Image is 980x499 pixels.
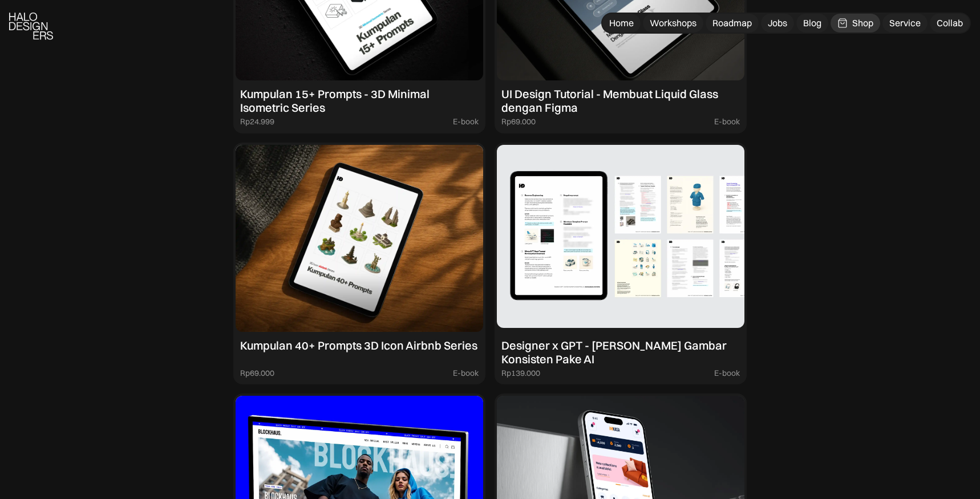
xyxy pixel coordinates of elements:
a: Jobs [761,14,794,33]
a: Roadmap [706,14,759,33]
div: Blog [803,17,821,29]
div: Service [889,17,921,29]
a: Blog [796,14,828,33]
div: E-book [714,117,740,127]
div: Rp69.000 [240,368,274,378]
div: E-book [453,368,479,378]
div: Roadmap [712,17,752,29]
div: Rp69.000 [501,117,536,127]
div: Shop [852,17,873,29]
div: Designer x GPT - [PERSON_NAME] Gambar Konsisten Pake AI [501,339,740,366]
a: Home [602,14,641,33]
div: Workshops [650,17,696,29]
a: Collab [930,14,970,33]
div: Rp24.999 [240,117,274,127]
div: Home [609,17,634,29]
div: Jobs [768,17,787,29]
a: Kumpulan 40+ Prompts 3D Icon Airbnb SeriesRp69.000E-book [233,143,485,385]
div: Collab [937,17,963,29]
div: UI Design Tutorial - Membuat Liquid Glass dengan Figma [501,87,740,115]
a: Workshops [643,14,703,33]
div: Kumpulan 15+ Prompts - 3D Minimal Isometric Series [240,87,479,115]
a: Service [882,14,928,33]
div: Kumpulan 40+ Prompts 3D Icon Airbnb Series [240,339,477,352]
div: Rp139.000 [501,368,540,378]
a: Shop [831,14,880,33]
a: Designer x GPT - [PERSON_NAME] Gambar Konsisten Pake AIRp139.000E-book [495,143,747,385]
div: E-book [714,368,740,378]
div: E-book [453,117,479,127]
